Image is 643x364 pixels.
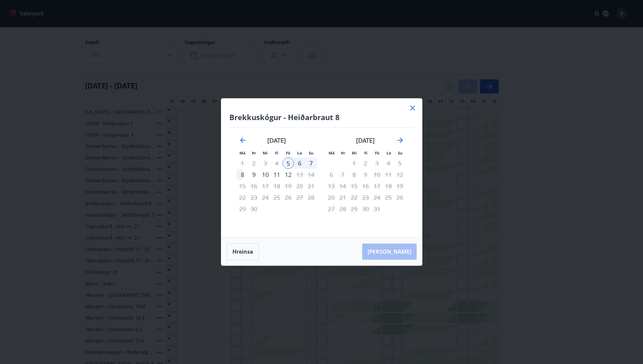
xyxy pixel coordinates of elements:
[394,169,406,180] td: Not available. sunnudagur, 12. október 2025
[326,180,337,192] td: Not available. mánudagur, 13. október 2025
[371,157,383,169] td: Not available. föstudagur, 3. október 2025
[305,157,317,169] div: 7
[398,150,403,155] small: Su
[360,180,371,192] td: Not available. fimmtudagur, 16. október 2025
[271,157,282,169] td: Not available. fimmtudagur, 4. september 2025
[271,192,282,203] td: Not available. fimmtudagur, 25. september 2025
[383,180,394,192] td: Not available. laugardagur, 18. október 2025
[396,136,404,144] div: Move forward to switch to the next month.
[383,192,394,203] td: Not available. laugardagur, 25. október 2025
[282,192,294,203] div: Aðeins útritun í boði
[297,150,302,155] small: La
[348,203,360,215] td: Not available. miðvikudagur, 29. október 2025
[360,157,371,169] td: Not available. fimmtudagur, 2. október 2025
[252,150,256,155] small: Þr
[237,169,248,180] div: 8
[282,157,294,169] td: Selected as start date. föstudagur, 5. september 2025
[371,169,383,180] td: Not available. föstudagur, 10. október 2025
[260,192,271,203] td: Not available. miðvikudagur, 24. september 2025
[305,169,317,180] td: Not available. sunnudagur, 14. september 2025
[371,180,383,192] td: Not available. föstudagur, 17. október 2025
[227,243,259,260] button: Hreinsa
[282,192,294,203] td: Not available. föstudagur, 26. september 2025
[248,192,260,203] td: Not available. þriðjudagur, 23. september 2025
[248,203,260,215] td: Not available. þriðjudagur, 30. september 2025
[286,150,290,155] small: Fö
[237,192,248,203] td: Not available. mánudagur, 22. september 2025
[239,150,245,155] small: Má
[394,192,406,203] td: Not available. sunnudagur, 26. október 2025
[360,169,371,180] td: Not available. fimmtudagur, 9. október 2025
[229,112,414,122] h4: Brekkuskógur - Heiðarbraut 8
[375,150,379,155] small: Fö
[326,192,337,203] td: Not available. mánudagur, 20. október 2025
[337,169,348,180] td: Not available. þriðjudagur, 7. október 2025
[348,169,360,180] td: Not available. miðvikudagur, 8. október 2025
[271,169,282,180] td: Choose fimmtudagur, 11. september 2025 as your check-out date. It’s available.
[248,169,260,180] div: 9
[294,157,305,169] td: Choose laugardagur, 6. september 2025 as your check-out date. It’s available.
[248,180,260,192] td: Not available. þriðjudagur, 16. september 2025
[237,157,248,169] td: Not available. mánudagur, 1. september 2025
[360,192,371,203] td: Not available. fimmtudagur, 23. október 2025
[360,180,371,192] div: Aðeins útritun í boði
[309,150,313,155] small: Su
[348,192,360,203] td: Not available. miðvikudagur, 22. október 2025
[271,169,282,180] div: 11
[337,192,348,203] td: Not available. þriðjudagur, 21. október 2025
[282,157,294,169] div: 5
[305,192,317,203] td: Not available. sunnudagur, 28. september 2025
[383,169,394,180] td: Not available. laugardagur, 11. október 2025
[364,150,368,155] small: Fi
[267,136,286,144] strong: [DATE]
[294,157,305,169] div: 6
[229,128,414,229] div: Calendar
[305,157,317,169] td: Choose sunnudagur, 7. september 2025 as your check-out date. It’s available.
[294,169,305,180] td: Not available. laugardagur, 13. september 2025
[348,180,360,192] td: Not available. miðvikudagur, 15. október 2025
[237,169,248,180] td: Choose mánudagur, 8. september 2025 as your check-out date. It’s available.
[263,150,268,155] small: Mi
[394,180,406,192] td: Not available. sunnudagur, 19. október 2025
[282,180,294,192] td: Not available. föstudagur, 19. september 2025
[237,180,248,192] td: Not available. mánudagur, 15. september 2025
[260,169,271,180] div: 10
[341,150,345,155] small: Þr
[329,150,335,155] small: Má
[360,203,371,215] td: Not available. fimmtudagur, 30. október 2025
[348,157,360,169] td: Not available. miðvikudagur, 1. október 2025
[337,203,348,215] td: Not available. þriðjudagur, 28. október 2025
[282,169,294,180] td: Choose föstudagur, 12. september 2025 as your check-out date. It’s available.
[326,169,337,180] td: Not available. mánudagur, 6. október 2025
[371,192,383,203] td: Not available. föstudagur, 24. október 2025
[352,150,357,155] small: Mi
[305,180,317,192] td: Not available. sunnudagur, 21. september 2025
[326,203,337,215] td: Not available. mánudagur, 27. október 2025
[394,157,406,169] td: Not available. sunnudagur, 5. október 2025
[386,150,391,155] small: La
[371,203,383,215] td: Not available. föstudagur, 31. október 2025
[260,180,271,192] td: Not available. miðvikudagur, 17. september 2025
[260,157,271,169] td: Not available. miðvikudagur, 3. september 2025
[237,203,248,215] td: Not available. mánudagur, 29. september 2025
[248,157,260,169] td: Not available. þriðjudagur, 2. september 2025
[282,169,294,180] div: Aðeins útritun í boði
[337,180,348,192] td: Not available. þriðjudagur, 14. október 2025
[294,180,305,192] td: Not available. laugardagur, 20. september 2025
[383,157,394,169] td: Not available. laugardagur, 4. október 2025
[271,180,282,192] td: Not available. fimmtudagur, 18. september 2025
[356,136,375,144] strong: [DATE]
[275,150,278,155] small: Fi
[239,136,247,144] div: Move backward to switch to the previous month.
[248,169,260,180] td: Choose þriðjudagur, 9. september 2025 as your check-out date. It’s available.
[260,169,271,180] td: Choose miðvikudagur, 10. september 2025 as your check-out date. It’s available.
[294,192,305,203] td: Not available. laugardagur, 27. september 2025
